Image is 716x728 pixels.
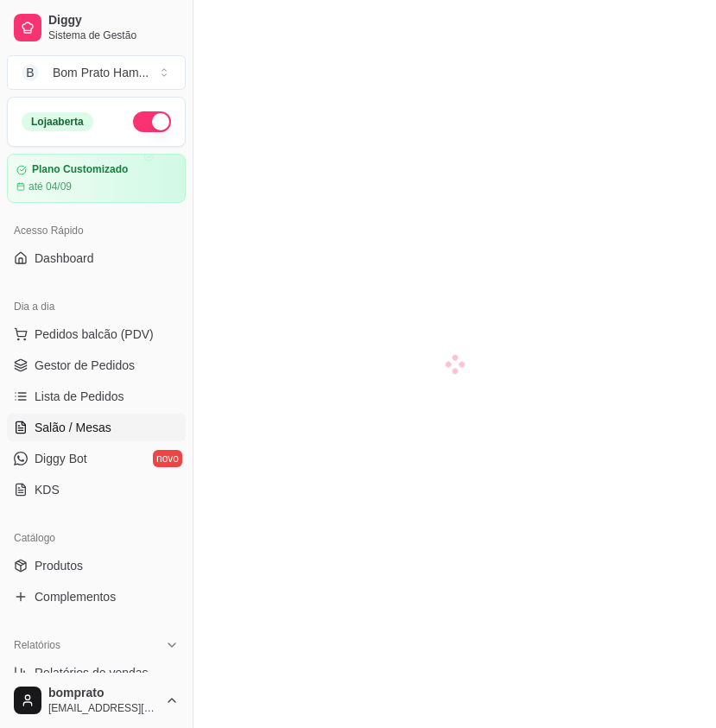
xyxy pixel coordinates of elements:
[35,357,135,374] span: Gestor de Pedidos
[35,588,116,605] span: Complementos
[7,7,186,48] a: DiggySistema de Gestão
[35,450,87,467] span: Diggy Bot
[7,583,186,611] a: Complementos
[7,383,186,410] a: Lista de Pedidos
[7,680,186,721] button: bomprato[EMAIL_ADDRESS][DOMAIN_NAME]
[7,320,186,348] button: Pedidos balcão (PDV)
[22,112,93,131] div: Loja aberta
[35,419,111,436] span: Salão / Mesas
[7,445,186,472] a: Diggy Botnovo
[7,552,186,579] a: Produtos
[35,481,60,498] span: KDS
[32,163,128,176] article: Plano Customizado
[7,524,186,552] div: Catálogo
[7,414,186,441] a: Salão / Mesas
[7,293,186,320] div: Dia a dia
[22,64,39,81] span: B
[35,388,124,405] span: Lista de Pedidos
[35,326,154,343] span: Pedidos balcão (PDV)
[53,64,149,81] div: Bom Prato Ham ...
[7,351,186,379] a: Gestor de Pedidos
[7,476,186,503] a: KDS
[48,28,179,42] span: Sistema de Gestão
[7,659,186,687] a: Relatórios de vendas
[48,13,179,28] span: Diggy
[7,244,186,272] a: Dashboard
[48,701,158,715] span: [EMAIL_ADDRESS][DOMAIN_NAME]
[133,111,171,132] button: Alterar Status
[14,638,60,652] span: Relatórios
[48,686,158,701] span: bomprato
[7,154,186,203] a: Plano Customizadoaté 04/09
[7,55,186,90] button: Select a team
[29,180,72,193] article: até 04/09
[7,217,186,244] div: Acesso Rápido
[35,557,83,574] span: Produtos
[35,250,94,267] span: Dashboard
[35,664,149,681] span: Relatórios de vendas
